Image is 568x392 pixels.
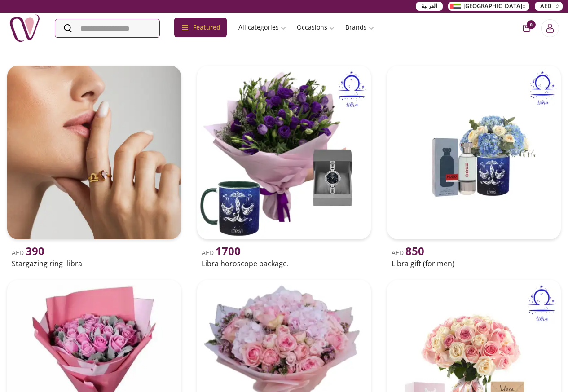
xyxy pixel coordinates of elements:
[197,66,371,239] img: uae-gifts-Libra horoscope package.
[12,258,176,269] h2: Stargazing ring- libra
[7,66,181,239] img: uae-gifts-Stargazing Ring- Libra
[202,248,241,257] span: AED
[233,19,291,35] a: All categories
[421,2,437,11] span: العربية
[463,2,522,11] span: [GEOGRAPHIC_DATA]
[387,66,561,239] img: uae-gifts-Libra gift (for men)
[194,62,374,271] a: uae-gifts-Libra horoscope package.AED 1700Libra horoscope package.
[541,19,559,37] button: Login
[392,258,556,269] h2: Libra gift (for men)
[405,243,424,258] span: 850
[26,243,44,258] span: 390
[450,4,461,9] img: Arabic_dztd3n.png
[174,18,227,37] div: Featured
[383,62,564,271] a: uae-gifts-Libra gift (for men)AED 850Libra gift (for men)
[535,2,563,11] button: AED
[55,19,159,37] input: Search
[4,62,185,271] a: uae-gifts-Stargazing Ring- LibraAED 390Stargazing ring- libra
[202,258,366,269] h2: Libra horoscope package.
[523,25,530,32] button: cart-button
[216,243,241,258] span: 1700
[291,19,340,35] a: Occasions
[12,248,44,257] span: AED
[448,2,529,11] button: [GEOGRAPHIC_DATA]
[527,20,536,29] span: 0
[9,13,40,44] img: Nigwa-uae-gifts
[540,2,552,11] span: AED
[392,248,424,257] span: AED
[340,19,379,35] a: Brands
